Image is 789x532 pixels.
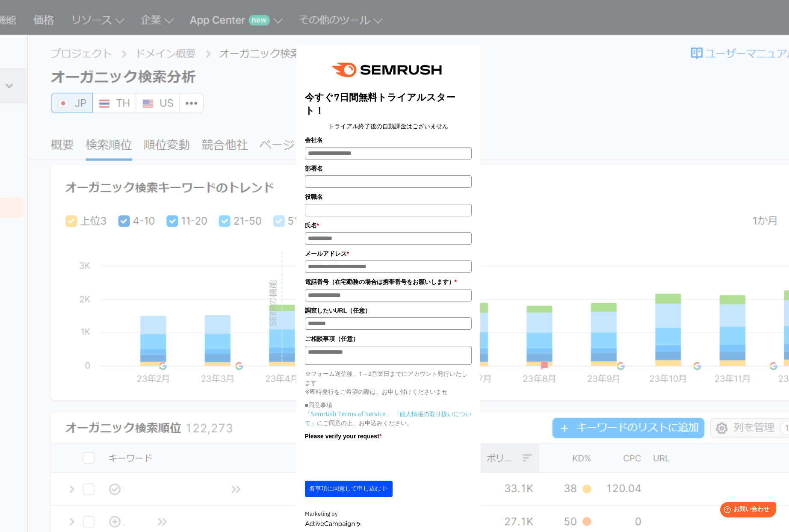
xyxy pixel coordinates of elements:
[305,432,472,441] label: Please verify your request
[305,369,472,396] p: ※フォーム送信後、1～2営業日までにアカウント発行いたします ※即時発行をご希望の際は、お申し付けくださいませ
[305,121,472,131] center: トライアル終了後の自動課金はございません
[713,499,780,523] iframe: Help widget launcher
[305,164,472,173] label: 部署名
[305,306,472,315] label: 調査したいURL（任意）
[305,400,472,409] p: ■同意事項
[305,277,472,287] label: 電話番号（在宅勤務の場合は携帯番号をお願いします）
[305,192,472,201] label: 役職名
[305,409,472,427] p: にご同意の上、お申込みください。
[305,443,435,476] iframe: reCAPTCHA
[326,53,451,86] img: image
[305,410,392,418] a: 「Semrush Terms of Service」
[305,135,472,145] label: 会社名
[305,410,471,427] a: 「個人情報の取り扱いについて」
[305,91,472,117] h2: 今すぐ7日間無料トライアルスタート！
[305,249,472,258] label: メールアドレス
[305,221,472,230] label: 氏名
[305,334,472,343] label: ご相談事項（任意）
[305,510,472,519] div: Marketing by
[305,481,393,497] button: 各事項に同意して申し込む ▷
